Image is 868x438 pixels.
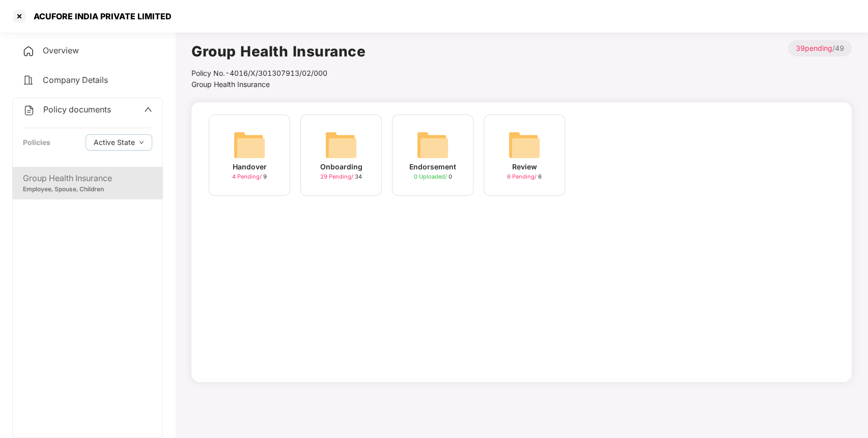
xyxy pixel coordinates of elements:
[43,104,111,114] span: Policy documents
[23,104,35,116] img: svg+xml;base64,PHN2ZyB4bWxucz0iaHR0cDovL3d3dy53My5vcmcvMjAwMC9zdmciIHdpZHRoPSIyNCIgaGVpZ2h0PSIyNC...
[508,129,541,161] img: svg+xml;base64,PHN2ZyB4bWxucz0iaHR0cDovL3d3dy53My5vcmcvMjAwMC9zdmciIHdpZHRoPSI2NCIgaGVpZ2h0PSI2NC...
[23,185,152,194] div: Employee, Spouse, Children
[43,75,108,85] span: Company Details
[191,40,366,63] h1: Group Health Insurance
[27,11,172,21] div: ACUFORE INDIA PRIVATE LIMITED
[94,137,135,148] span: Active State
[144,105,152,113] span: up
[320,173,355,180] span: 29 Pending /
[320,172,362,181] div: 34
[796,44,832,52] span: 39 pending
[409,161,456,172] div: Endorsement
[233,129,266,161] img: svg+xml;base64,PHN2ZyB4bWxucz0iaHR0cDovL3d3dy53My5vcmcvMjAwMC9zdmciIHdpZHRoPSI2NCIgaGVpZ2h0PSI2NC...
[325,129,357,161] img: svg+xml;base64,PHN2ZyB4bWxucz0iaHR0cDovL3d3dy53My5vcmcvMjAwMC9zdmciIHdpZHRoPSI2NCIgaGVpZ2h0PSI2NC...
[23,137,50,148] div: Policies
[507,172,542,181] div: 6
[232,172,267,181] div: 9
[507,173,538,180] span: 6 Pending /
[191,68,366,79] div: Policy No.- 4016/X/301307913/02/000
[416,129,449,161] img: svg+xml;base64,PHN2ZyB4bWxucz0iaHR0cDovL3d3dy53My5vcmcvMjAwMC9zdmciIHdpZHRoPSI2NCIgaGVpZ2h0PSI2NC...
[232,173,263,180] span: 4 Pending /
[86,134,152,151] button: Active Statedown
[320,161,362,172] div: Onboarding
[139,140,144,145] span: down
[512,161,537,172] div: Review
[414,172,452,181] div: 0
[191,80,270,89] span: Group Health Insurance
[22,45,35,57] img: svg+xml;base64,PHN2ZyB4bWxucz0iaHR0cDovL3d3dy53My5vcmcvMjAwMC9zdmciIHdpZHRoPSIyNCIgaGVpZ2h0PSIyNC...
[22,74,35,86] img: svg+xml;base64,PHN2ZyB4bWxucz0iaHR0cDovL3d3dy53My5vcmcvMjAwMC9zdmciIHdpZHRoPSIyNCIgaGVpZ2h0PSIyNC...
[414,173,449,180] span: 0 Uploaded /
[233,161,267,172] div: Handover
[43,45,79,55] span: Overview
[788,40,852,56] p: / 49
[23,172,152,185] div: Group Health Insurance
